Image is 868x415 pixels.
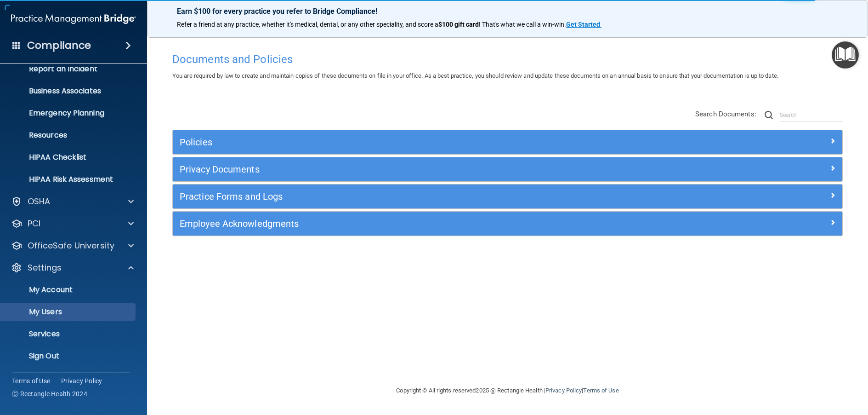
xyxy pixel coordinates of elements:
[11,240,134,251] a: OfficeSafe University
[6,109,131,118] p: Emergency Planning
[27,39,91,52] h4: Compliance
[180,219,668,229] h5: Employee Acknowledgments
[180,137,668,147] h5: Policies
[180,164,668,174] h5: Privacy Documents
[61,376,102,386] a: Privacy Policy
[6,64,131,74] p: Report an Incident
[180,189,835,204] a: Practice Forms and Logs
[28,218,40,229] p: PCI
[6,285,131,294] p: My Account
[832,41,859,69] button: Open Resource Center
[12,376,50,386] a: Terms of Use
[765,111,773,119] img: ic-search.3b580494.png
[780,108,843,122] input: Search
[180,162,835,177] a: Privacy Documents
[6,175,131,184] p: HIPAA Risk Assessment
[11,196,134,207] a: OSHA
[6,131,131,140] p: Resources
[172,53,843,65] h4: Documents and Policies
[28,240,114,251] p: OfficeSafe University
[6,86,131,96] p: Business Associates
[11,262,134,273] a: Settings
[12,389,87,398] span: Ⓒ Rectangle Health 2024
[177,21,438,28] span: Refer a friend at any practice, whether it's medical, dental, or any other speciality, and score a
[340,376,675,405] div: Copyright © All rights reserved 2025 @ Rectangle Health | |
[566,21,600,28] strong: Get Started
[695,110,756,118] span: Search Documents:
[28,196,51,207] p: OSHA
[6,153,131,162] p: HIPAA Checklist
[11,10,136,28] img: PMB logo
[177,7,838,16] p: Earn $100 for every practice you refer to Bridge Compliance!
[180,216,835,231] a: Employee Acknowledgments
[545,387,582,394] a: Privacy Policy
[28,262,62,273] p: Settings
[438,21,479,28] strong: $100 gift card
[180,191,668,202] h5: Practice Forms and Logs
[6,329,131,339] p: Services
[479,21,566,28] span: ! That's what we call a win-win.
[180,135,835,150] a: Policies
[172,72,778,79] span: You are required by law to create and maintain copies of these documents on file in your office. ...
[6,352,131,361] p: Sign Out
[583,387,618,394] a: Terms of Use
[6,307,131,317] p: My Users
[11,218,134,229] a: PCI
[566,21,601,28] a: Get Started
